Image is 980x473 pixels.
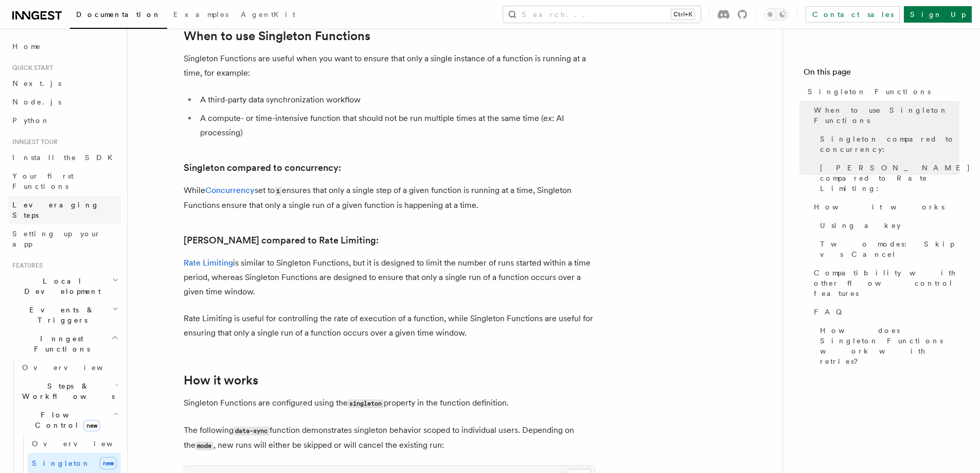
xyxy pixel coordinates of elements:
[8,329,121,358] button: Inngest Functions
[8,261,43,270] span: Features
[32,459,91,467] span: Singleton
[184,396,595,411] p: Singleton Functions are configured using the property in the function definition.
[8,196,121,224] a: Leveraging Steps
[70,3,167,29] a: Documentation
[18,358,121,377] a: Overview
[8,74,121,93] a: Next.js
[8,111,121,130] a: Python
[8,301,121,329] button: Events & Triggers
[764,8,789,21] button: Toggle dark mode
[816,216,959,235] a: Using a key
[32,440,138,448] span: Overview
[83,420,100,431] span: new
[820,325,959,366] span: How does Singleton Functions work with retries?
[816,235,959,264] a: Two modes: Skip vs Cancel
[173,10,228,19] span: Examples
[814,105,959,126] span: When to use Singleton Functions
[12,201,99,219] span: Leveraging Steps
[184,311,595,340] p: Rate Limiting is useful for controlling the rate of execution of a function, while Singleton Func...
[184,423,595,453] p: The following function demonstrates singleton behavior scoped to individual users. Depending on t...
[18,406,121,434] button: Flow Controlnew
[184,233,379,248] a: [PERSON_NAME] compared to Rate Limiting:
[804,82,959,101] a: Singleton Functions
[8,64,53,72] span: Quick start
[8,224,121,253] a: Setting up your app
[234,427,270,435] code: data-sync
[184,183,595,213] p: While set to ensures that only a single step of a given function is running at a time, Singleton ...
[808,86,931,97] span: Singleton Functions
[197,93,595,107] li: A third-party data synchronization workflow
[810,264,959,303] a: Compatibility with other flow control features
[18,410,113,430] span: Flow Control
[8,276,112,296] span: Local Development
[8,93,121,111] a: Node.js
[810,101,959,130] a: When to use Singleton Functions
[205,185,255,195] a: Concurrency
[12,98,61,106] span: Node.js
[195,442,213,450] code: mode
[503,6,701,23] button: Search...Ctrl+K
[167,3,235,28] a: Examples
[22,363,128,372] span: Overview
[28,434,121,453] a: Overview
[18,381,115,401] span: Steps & Workflows
[8,167,121,196] a: Your first Functions
[8,272,121,301] button: Local Development
[12,230,101,248] span: Setting up your app
[12,79,61,87] span: Next.js
[804,66,959,82] h4: On this page
[816,159,959,198] a: [PERSON_NAME] compared to Rate Limiting:
[816,130,959,159] a: Singleton compared to concurrency:
[18,377,121,406] button: Steps & Workflows
[235,3,301,28] a: AgentKit
[12,172,74,190] span: Your first Functions
[76,10,161,19] span: Documentation
[816,321,959,371] a: How does Singleton Functions work with retries?
[8,37,121,56] a: Home
[12,116,50,125] span: Python
[814,202,945,212] span: How it works
[8,305,112,325] span: Events & Triggers
[184,256,595,299] p: is similar to Singleton Functions, but it is designed to limit the number of runs started within ...
[100,457,117,469] span: new
[184,373,258,388] a: How it works
[197,111,595,140] li: A compute- or time-intensive function that should not be run multiple times at the same time (ex:...
[8,334,111,354] span: Inngest Functions
[810,303,959,321] a: FAQ
[904,6,972,23] a: Sign Up
[8,148,121,167] a: Install the SDK
[184,51,595,80] p: Singleton Functions are useful when you want to ensure that only a single instance of a function ...
[184,258,233,268] a: Rate Limiting
[814,307,847,317] span: FAQ
[184,29,370,43] a: When to use Singleton Functions
[8,138,58,146] span: Inngest tour
[820,220,901,231] span: Using a key
[241,10,295,19] span: AgentKit
[12,41,41,51] span: Home
[671,9,694,20] kbd: Ctrl+K
[275,187,282,196] code: 1
[810,198,959,216] a: How it works
[820,134,959,154] span: Singleton compared to concurrency:
[184,161,341,175] a: Singleton compared to concurrency:
[806,6,900,23] a: Contact sales
[820,163,971,194] span: [PERSON_NAME] compared to Rate Limiting:
[820,239,959,259] span: Two modes: Skip vs Cancel
[348,399,384,408] code: singleton
[12,153,119,162] span: Install the SDK
[814,268,959,299] span: Compatibility with other flow control features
